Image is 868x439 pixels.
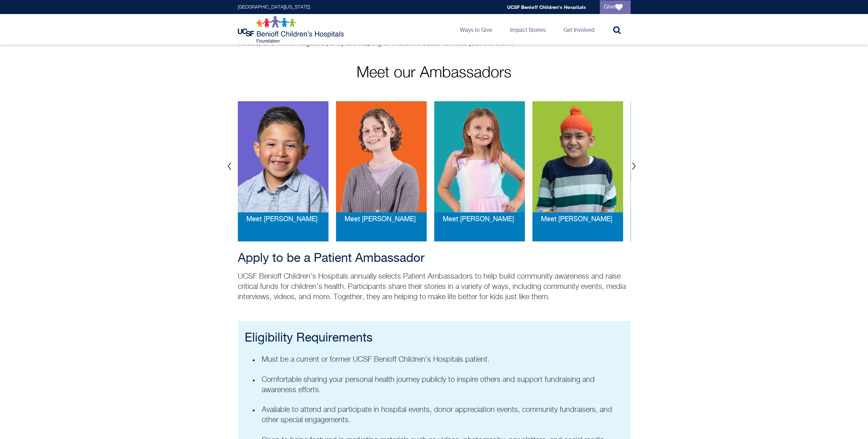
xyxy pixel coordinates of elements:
img: oliviya-web.png [434,101,525,212]
p: Must be a current or former UCSF Benioff Children’s Hospitals patient. [262,355,620,365]
a: Meet [PERSON_NAME] [541,216,612,223]
img: Logo for UCSF Benioff Children's Hospitals Foundation [238,16,346,43]
img: eli-web_0.png [238,101,328,212]
h2: Eligibility Requirements [245,328,624,345]
a: Impact Stories [505,14,551,45]
button: Previous [224,156,235,176]
a: Meet [PERSON_NAME] [345,216,416,223]
a: Meet [PERSON_NAME] [246,216,318,223]
a: Get Involved [558,14,600,45]
p: Meet our Ambassadors [238,65,631,81]
p: Comfortable sharing your personal health journey publicly to inspire others and support fundraisi... [262,375,620,395]
h2: Apply to be a Patient Ambassador [238,252,631,265]
a: Give [600,0,631,14]
a: Ways to Give [454,14,498,45]
p: UCSF Benioff Children's Hospitals annually selects Patient Ambassadors to help build community aw... [238,271,631,302]
button: Next [629,156,639,176]
a: [GEOGRAPHIC_DATA][US_STATE] [238,5,310,10]
p: Available to attend and participate in hospital events, donor appreciation events, community fund... [262,405,620,425]
img: manvir-web.png [532,101,623,212]
a: Meet [PERSON_NAME] [443,216,514,223]
img: elena-web.png [336,101,427,212]
a: UCSF Benioff Children's Hospitals [507,4,586,10]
